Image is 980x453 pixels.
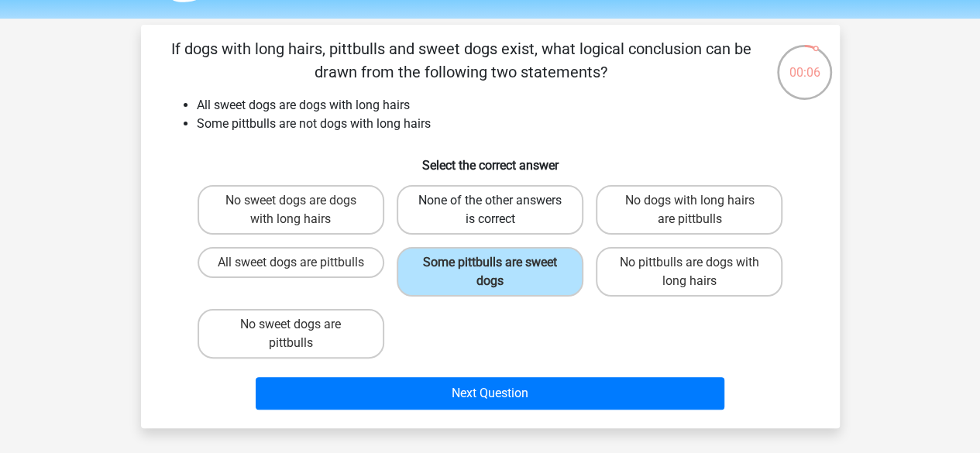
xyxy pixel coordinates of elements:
[198,247,384,278] label: All sweet dogs are pittbulls
[775,43,834,82] div: 00:06
[596,247,782,297] label: No pittbulls are dogs with long hairs
[596,185,782,235] label: No dogs with long hairs are pittbulls
[197,115,815,133] li: Some pittbulls are not dogs with long hairs
[197,96,815,115] li: All sweet dogs are dogs with long hairs
[198,185,384,235] label: No sweet dogs are dogs with long hairs
[397,247,583,297] label: Some pittbulls are sweet dogs
[166,37,757,84] p: If dogs with long hairs, pittbulls and sweet dogs exist, what logical conclusion can be drawn fro...
[198,309,384,359] label: No sweet dogs are pittbulls
[166,146,815,173] h6: Select the correct answer
[256,377,724,410] button: Next Question
[397,185,583,235] label: None of the other answers is correct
